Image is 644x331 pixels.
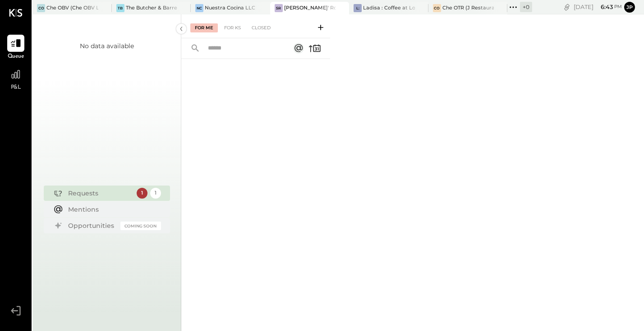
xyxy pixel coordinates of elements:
[562,2,571,12] div: copy link
[116,4,124,12] div: TB
[68,221,116,230] div: Opportunities
[126,5,178,12] div: The Butcher & Barrel (L Argento LLC) - [GEOGRAPHIC_DATA]
[0,66,31,92] a: P&L
[0,35,31,61] a: Queue
[80,41,134,50] div: No data available
[8,53,24,61] span: Queue
[354,4,362,12] div: L:
[137,188,147,199] div: 1
[46,5,98,12] div: Che OBV (Che OBV LLC) - Ignite
[195,4,203,12] div: NC
[363,5,415,12] div: Ladisa : Coffee at Lola's
[595,3,613,11] span: 6 : 43
[37,4,45,12] div: CO
[275,4,283,12] div: SR
[68,189,132,198] div: Requests
[150,188,161,199] div: 1
[433,4,441,12] div: CO
[205,5,257,12] div: Nuestra Cocina LLC - [GEOGRAPHIC_DATA]
[68,205,156,214] div: Mentions
[120,222,161,230] div: Coming Soon
[190,23,218,32] div: For Me
[520,2,532,12] div: + 0
[624,2,635,13] button: jp
[442,5,494,12] div: Che OTR (J Restaurant LLC) - Ignite
[11,84,21,92] span: P&L
[574,3,622,11] div: [DATE]
[220,23,245,32] div: For KS
[284,5,336,12] div: [PERSON_NAME]' Rooftop - Ignite
[247,23,275,32] div: Closed
[614,4,622,10] span: pm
